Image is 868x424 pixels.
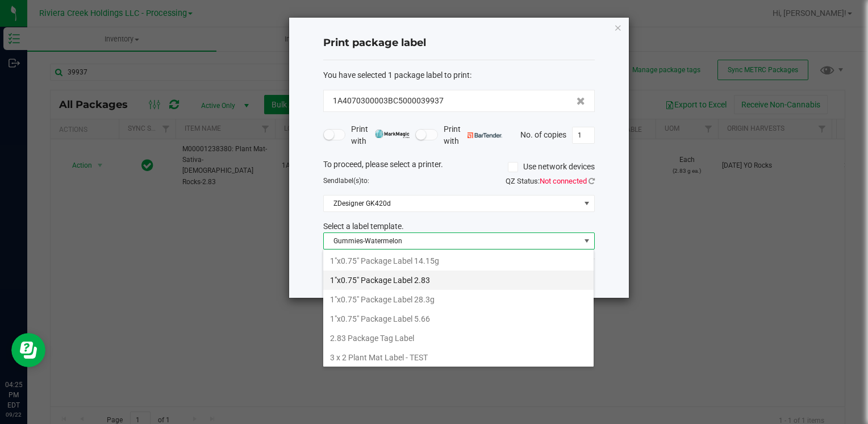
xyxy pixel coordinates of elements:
[323,309,594,329] li: 1"x0.75" Package Label 5.66
[323,329,594,348] li: 2.83 Package Tag Label
[324,233,580,249] span: Gummies-Watermelon
[323,36,595,51] h4: Print package label
[375,130,410,138] img: mark_magic_cybra.png
[323,290,594,309] li: 1"x0.75" Package Label 28.3g
[506,177,595,185] span: QZ Status:
[324,196,580,211] span: ZDesigner GK420d
[315,221,603,232] div: Select a label template.
[323,271,594,290] li: 1"x0.75" Package Label 2.83
[540,177,587,185] span: Not connected
[520,130,566,139] span: No. of copies
[444,123,502,147] span: Print with
[323,70,470,80] span: You have selected 1 package label to print
[468,132,502,138] img: bartender.png
[323,177,369,185] span: Send to:
[351,123,410,147] span: Print with
[508,161,595,173] label: Use network devices
[333,95,444,107] span: 1A4070300003BC5000039937
[323,251,594,271] li: 1"x0.75" Package Label 14.15g
[339,177,361,185] span: label(s)
[11,333,45,367] iframe: Resource center
[315,159,603,176] div: To proceed, please select a printer.
[323,348,594,367] li: 3 x 2 Plant Mat Label - TEST
[323,69,595,81] div: :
